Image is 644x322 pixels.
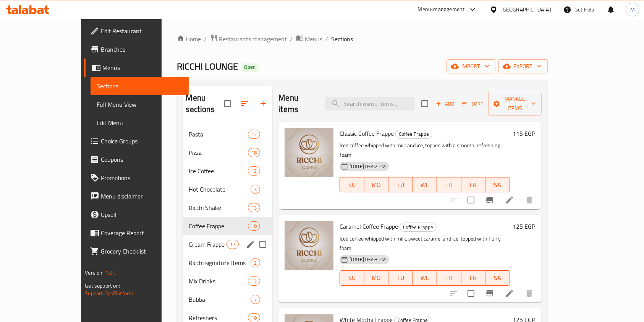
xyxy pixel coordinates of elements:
button: Add [433,98,457,110]
div: Mix Drinks13 [183,272,273,290]
span: Ice Coffee [189,166,248,176]
a: Edit menu item [505,289,514,298]
button: MO [364,270,388,286]
a: Home [177,34,201,44]
span: [DATE] 03:53 PM [346,256,389,263]
a: Choice Groups [84,132,189,150]
a: Promotions [84,169,189,187]
span: WE [416,179,434,190]
span: Ricchi signature Items [189,258,251,267]
a: Support.OpsPlatform [85,288,133,298]
button: WE [413,270,437,286]
button: import [447,59,495,73]
a: Menu disclaimer [84,187,189,205]
span: MO [367,272,385,283]
button: export [498,59,548,73]
span: Cream Frappe [189,240,227,249]
button: SU [340,270,364,286]
span: 13 [248,204,260,211]
div: Menu-management [418,5,465,14]
a: Coupons [84,150,189,169]
span: MO [367,179,385,190]
div: Coffee Frappe [395,130,432,139]
a: Menus [296,34,323,44]
div: Ricchi signature Items2 [183,254,273,272]
span: Coffee Frappe [189,221,248,231]
div: items [248,221,260,231]
button: delete [520,284,539,302]
span: Full Menu View [97,100,183,109]
a: Grocery Checklist [84,242,189,260]
span: Menu disclaimer [101,192,183,201]
span: 10 [248,223,260,230]
span: SU [343,179,361,190]
button: MO [364,177,388,192]
button: TU [388,270,413,286]
button: SA [485,270,510,286]
span: Branches [101,45,183,54]
h6: 125 EGP [513,221,536,232]
img: Classic Coffee Frappe [285,128,333,177]
span: Bubba [189,295,251,304]
span: 7 [251,296,260,303]
span: Version: [85,268,104,278]
nav: breadcrumb [177,34,548,44]
button: TH [437,177,461,192]
span: Select all sections [220,96,236,112]
span: Coverage Report [101,228,183,237]
div: items [227,240,239,249]
div: Pizza [189,148,248,157]
div: items [251,185,260,194]
span: Coupons [101,155,183,164]
div: items [248,276,260,286]
div: items [251,295,260,304]
button: Manage items [488,92,542,115]
span: SA [489,272,506,283]
button: TU [388,177,413,192]
button: delete [520,191,539,209]
span: TU [392,272,409,283]
img: Caramel Coffee Frappe [285,221,333,270]
a: Edit Restaurant [84,22,189,40]
div: Cream Frappe17edit [183,235,273,254]
a: Coverage Report [84,224,189,242]
div: Hot Chocolate3 [183,180,273,198]
span: Select section [417,96,433,112]
span: import [453,62,489,71]
a: Sections [91,77,189,95]
button: Branch-specific-item [481,191,499,209]
span: 3 [251,186,260,193]
span: 10 [248,314,260,322]
span: Caramel Coffee Frappe [340,221,398,232]
span: M [630,5,635,14]
button: SU [340,177,364,192]
span: Ricchi Shake [189,203,248,212]
button: FR [461,177,485,192]
span: 17 [227,241,238,248]
div: Pasta12 [183,125,273,143]
div: items [248,130,260,139]
button: Add section [254,94,272,113]
span: 12 [248,168,260,175]
span: 18 [248,149,260,156]
span: Add item [433,98,457,110]
div: Mix Drinks [189,276,248,286]
div: Pizza18 [183,143,273,162]
span: Sort items [457,98,488,110]
button: WE [413,177,437,192]
span: Get support on: [85,281,120,291]
a: Edit menu item [505,195,514,205]
span: TU [392,179,409,190]
div: Ricchi Shake13 [183,198,273,217]
span: Add [435,99,455,108]
button: FR [461,270,485,286]
a: Restaurants management [210,34,287,44]
input: search [325,97,415,111]
button: SA [485,177,510,192]
p: Iced coffee whipped with milk and ice, topped with a smooth, refreshing foam. [340,141,510,160]
span: Pasta [189,130,248,139]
